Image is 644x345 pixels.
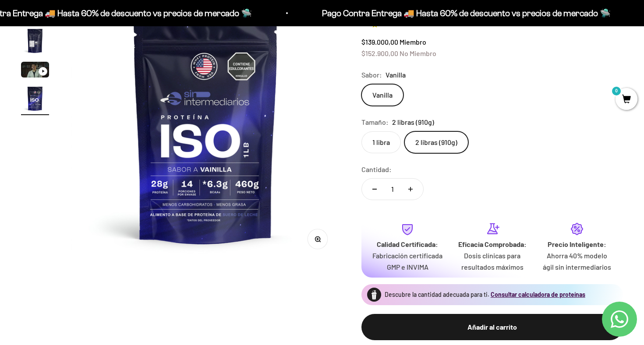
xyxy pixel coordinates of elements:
strong: Eficacia Comprobada: [458,240,527,248]
a: 0 [616,95,637,105]
legend: Tamaño: [361,116,389,128]
span: $139.000,00 [361,38,398,46]
img: Proteína [367,288,381,302]
button: Ir al artículo 2 [21,27,49,57]
label: Cantidad: [361,164,392,175]
button: Aumentar cantidad [398,179,423,200]
p: Dosis clínicas para resultados máximos [457,250,528,272]
p: Ahorra 40% modelo ágil sin intermediarios [541,250,612,272]
span: Miembro [400,38,426,46]
span: Descubre la cantidad adecuada para ti. [385,291,489,298]
mark: 0 [611,86,622,96]
span: 2 libras (910g) [392,116,434,128]
img: Proteína Aislada ISO - Vainilla [21,84,49,113]
span: No Miembro [400,49,436,57]
button: Ir al artículo 3 [21,62,49,80]
p: Pago Contra Entrega 🚚 Hasta 60% de descuento vs precios de mercado 🛸 [322,6,611,20]
button: Reducir cantidad [362,179,387,200]
button: Ir al artículo 4 [21,84,49,115]
span: $152.900,00 [361,49,398,57]
legend: Sabor: [361,69,382,81]
button: Añadir al carrito [361,314,623,340]
div: Añadir al carrito [379,321,605,333]
img: Proteína Aislada ISO - Vainilla [21,27,49,55]
p: Fabricación certificada GMP e INVIMA [372,250,443,272]
button: Consultar calculadora de proteínas [491,290,585,299]
strong: Calidad Certificada: [377,240,438,248]
strong: Precio Inteligente: [548,240,606,248]
span: Vanilla [386,69,406,81]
